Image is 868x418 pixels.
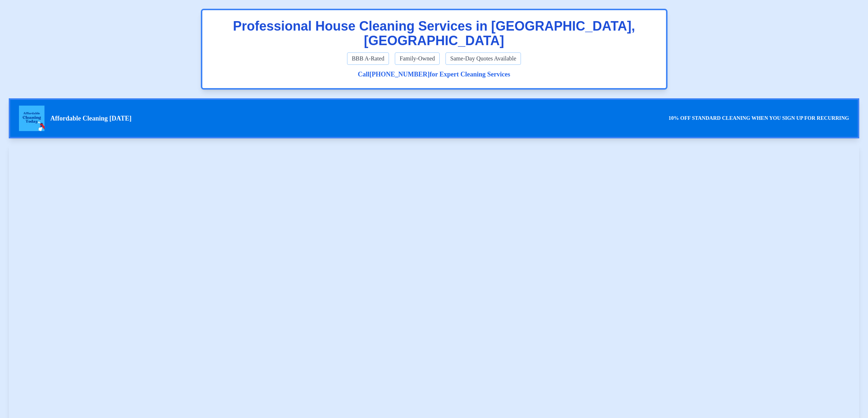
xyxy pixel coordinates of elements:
[669,114,849,122] p: 10% OFF STANDARD CLEANING WHEN YOU SIGN UP FOR RECURRING
[211,19,657,48] h1: Professional House Cleaning Services in [GEOGRAPHIC_DATA], [GEOGRAPHIC_DATA]
[50,113,132,123] span: Affordable Cleaning [DATE]
[347,52,389,65] span: BBB A-Rated
[445,52,521,65] span: Same-Day Quotes Available
[395,52,440,65] span: Family-Owned
[211,69,657,79] p: Call for Expert Cleaning Services
[19,106,44,131] img: ACT Logo
[369,71,429,78] a: [PHONE_NUMBER]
